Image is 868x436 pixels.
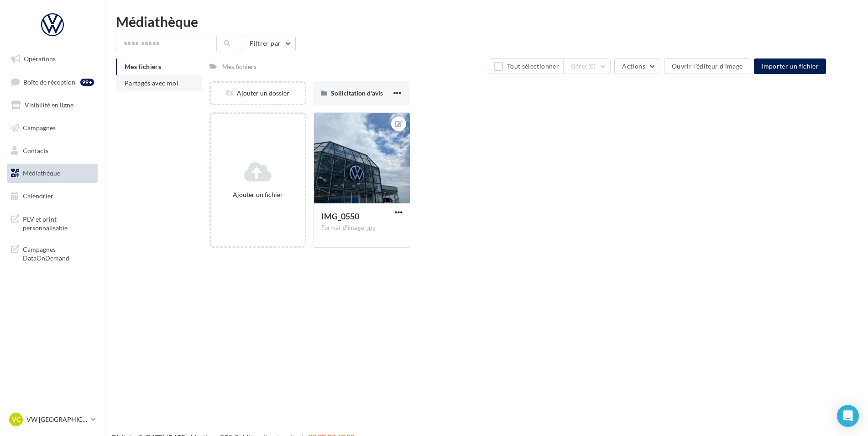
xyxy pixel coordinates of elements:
button: Tout sélectionner [490,58,563,74]
div: Format d'image: jpg [321,224,403,232]
a: Médiathèque [5,164,99,183]
div: Open Intercom Messenger [837,405,859,427]
button: Gérer(0) [563,58,611,74]
span: VC [12,415,21,424]
span: Importer un fichier [761,62,819,70]
button: Ouvrir l'éditeur d'image [664,58,750,74]
span: Opérations [24,55,56,63]
div: Ajouter un dossier [211,89,305,98]
span: Campagnes DataOnDemand [23,243,94,263]
p: VW [GEOGRAPHIC_DATA] [26,415,87,424]
span: Partagés avec moi [125,79,178,87]
div: Mes fichiers [222,62,256,71]
div: Ajouter un fichier [214,190,301,199]
span: Calendrier [23,192,53,200]
span: Médiathèque [23,169,60,177]
a: PLV et print personnalisable [5,209,99,236]
a: Contacts [5,141,99,160]
a: Opérations [5,49,99,69]
div: Médiathèque [116,15,857,28]
span: IMG_0550 [321,211,359,221]
span: Sollicitation d'avis [331,89,383,97]
a: Visibilité en ligne [5,96,99,115]
span: Visibilité en ligne [25,101,73,109]
a: Campagnes DataOnDemand [5,239,99,266]
span: Campagnes [23,124,56,132]
span: Actions [622,62,645,70]
button: Actions [614,58,660,74]
span: Contacts [23,146,48,154]
span: Boîte de réception [23,78,75,85]
a: VC VW [GEOGRAPHIC_DATA] [7,411,98,428]
a: Campagnes [5,118,99,138]
a: Boîte de réception99+ [5,72,99,92]
span: Mes fichiers [125,63,161,70]
button: Importer un fichier [754,58,826,74]
a: Calendrier [5,186,99,206]
span: PLV et print personnalisable [23,213,94,233]
span: (0) [588,63,596,70]
div: 99+ [80,79,94,86]
button: Filtrer par [242,36,296,51]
